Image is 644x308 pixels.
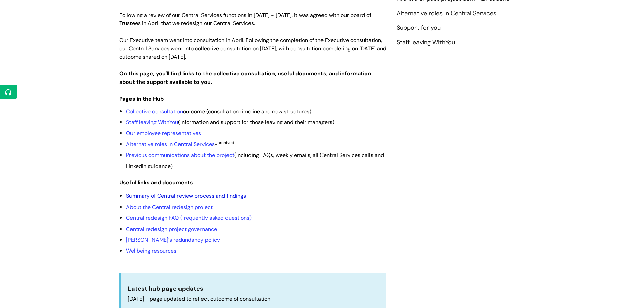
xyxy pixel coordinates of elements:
strong: Latest hub page updates [128,285,204,293]
a: Alternative roles in Central Services [397,9,496,18]
a: Staff leaving WithYou [397,38,455,47]
a: Support for you [397,24,441,32]
a: [PERSON_NAME]'s redundancy policy [126,236,220,243]
span: outcome (consultation timeline and new structures) [126,108,311,115]
strong: Pages in the Hub [119,95,164,102]
a: Previous communications about the project [126,151,234,159]
span: Our Executive team went into consultation in April. Following the completion of the Executive con... [119,37,386,61]
a: Alternative roles in Central Services [126,141,215,148]
span: (information and support for those leaving and their managers) [126,119,334,126]
span: (including FAQs, weekly emails, all Central Services calls and Linkedin guidance) [126,151,384,169]
sup: archived [218,140,234,145]
span: - [126,141,234,148]
a: Summary of Central review process and findings [126,192,246,199]
a: Staff leaving WithYou [126,119,178,126]
span: Following a review of our Central Services functions in [DATE] - [DATE], it was agreed with our b... [119,11,371,27]
a: Central redesign FAQ (frequently asked questions) [126,214,252,221]
a: Collective consultation [126,108,183,115]
a: About the Central redesign project [126,204,213,211]
a: Wellbeing resources [126,247,176,254]
strong: Useful links and documents [119,179,193,186]
a: Our employee representatives [126,129,201,137]
span: [DATE] - page updated to reflect outcome of consultation [128,295,270,302]
a: Central redesign project governance [126,226,217,233]
strong: On this page, you'll find links to the collective consultation, useful documents, and information... [119,70,371,86]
